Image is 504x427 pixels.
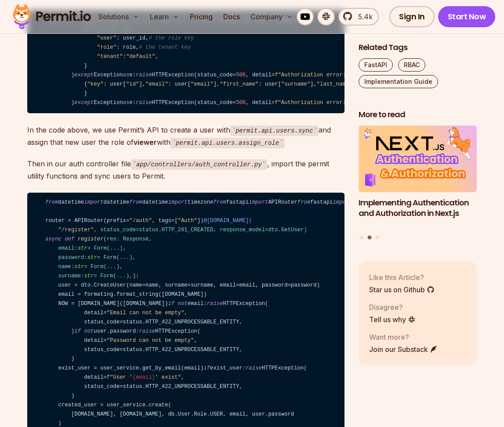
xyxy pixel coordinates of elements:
span: ... [120,255,129,261]
span: str [78,245,87,251]
button: Go to slide 2 [367,235,371,239]
span: from [213,199,226,205]
button: Go to slide 3 [375,235,379,239]
p: Like this Article? [369,272,435,282]
a: RBAC [398,58,425,72]
strong: viewer [134,138,157,147]
span: "Password can not be empty" [107,337,194,344]
a: Implementing Authentication and Authorization in Next.jsImplementing Authentication and Authoriza... [359,126,477,230]
code: ( ): : permit.api.users.assign_role( { : user_id, : role, : , } ) Exception e: HTTPException(stat... [27,10,344,113]
span: raise [136,100,152,106]
code: permit.api.users.sync [230,126,319,136]
a: Start Now [438,6,496,27]
span: from [129,199,142,205]
h2: Related Tags [359,42,477,53]
span: raise [139,328,155,334]
span: {email} [133,374,155,380]
p: In the code above, we use Permit’s API to create a user with and assign that new user the role of... [27,124,344,149]
span: raise [136,72,152,78]
span: "last_name" [317,81,352,87]
span: "email" [191,81,213,87]
span: f"Authorization error: " [275,100,375,106]
div: Posts [359,126,477,240]
span: except [74,72,94,78]
span: def [65,236,74,242]
span: not [178,301,188,307]
span: "key" [87,81,104,87]
a: Docs [220,8,243,25]
span: raise [246,365,262,371]
p: Then in our auth controller file , import the permit utility functions and sync users to Permit. [27,158,344,183]
span: import [249,199,268,205]
button: Company [247,8,297,25]
span: raise [207,301,223,307]
img: Permit logo [9,2,95,32]
span: from [297,199,310,205]
span: 500 [236,100,246,106]
span: ... [107,264,116,270]
span: res: Response, email: = Form( ), password: = Form( ), name: = Form( ), surname: = Form( ), [33,236,152,279]
span: ... [110,245,120,251]
button: Go to slide 1 [360,235,363,239]
button: Solutions [95,8,143,25]
a: FastAPI [359,58,393,72]
span: "default" [126,54,155,60]
code: app/controllers/auth_controller.py [131,159,267,170]
span: f"Authorization error: " [275,72,375,78]
span: "email" [145,81,168,87]
a: Join our Substack [369,344,438,354]
span: str [84,273,94,279]
span: ... [116,273,126,279]
img: Implementing Authentication and Authorization in Next.js [359,126,477,192]
code: permit.api.users.assign_role [170,138,285,148]
span: from [45,199,58,205]
span: "/register" [58,227,94,233]
span: , status_code=status.HTTP_201_CREATED, response_model=dto.GetUser [33,227,304,233]
h2: More to read [359,109,477,120]
span: "/auth" [129,218,152,224]
a: 5.4k [338,8,379,25]
span: # the tenant key [139,44,191,50]
span: 5.4k [353,11,373,22]
p: Want more? [369,331,438,342]
a: Star us on Github [369,284,435,294]
span: import [333,199,352,205]
span: str [87,255,97,261]
a: Implementation Guide [359,75,438,88]
span: "role" [97,44,116,50]
span: "Auth" [178,218,197,224]
span: import [84,199,103,205]
li: 2 of 3 [359,126,477,230]
a: Tell us why [369,314,416,324]
span: str [74,264,84,270]
span: if [203,365,210,371]
span: async [45,236,62,242]
a: Sign In [389,6,435,27]
span: if [168,301,175,307]
span: f"User ' ' exist" [107,374,181,380]
span: "tenant" [97,54,123,60]
span: register [78,236,104,242]
span: "surname" [281,81,310,87]
span: as [123,100,130,106]
h3: Implementing Authentication and Authorization in Next.js [359,197,477,219]
span: "Email can not be empty" [107,310,184,316]
span: except [74,100,94,106]
span: "first_name" [220,81,258,87]
span: import [168,199,188,205]
span: # the role key [149,35,194,41]
span: not [84,328,94,334]
a: Pricing [186,8,216,25]
span: "id" [126,81,139,87]
span: if [74,328,81,334]
button: Learn [146,8,183,25]
span: "user" [97,35,116,41]
span: as [123,72,130,78]
span: 500 [236,72,246,78]
p: Disagree? [369,301,416,312]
